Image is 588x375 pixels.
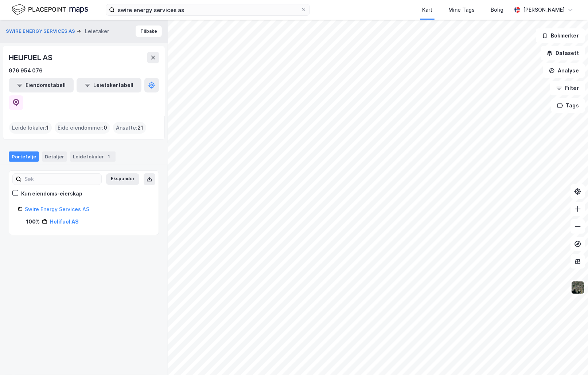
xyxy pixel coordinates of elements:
[550,81,585,95] button: Filter
[106,173,139,185] button: Ekspander
[115,4,301,15] input: Søk på adresse, matrikkel, gårdeiere, leietakere eller personer
[9,78,74,92] button: Eiendomstabell
[551,98,585,113] button: Tags
[77,78,141,92] button: Leietakertabell
[21,189,82,198] div: Kun eiendoms-eierskap
[50,218,79,225] a: Helifuel AS
[55,122,110,134] div: Eide eiendommer :
[9,66,43,75] div: 976 954 076
[552,340,588,375] div: Kontrollprogram for chat
[571,281,585,295] img: 9k=
[104,123,107,132] span: 0
[536,28,585,43] button: Bokmerker
[137,123,143,132] span: 21
[12,3,88,16] img: logo.f888ab2527a4732fd821a326f86c7f29.svg
[491,5,503,14] div: Bolig
[70,151,116,162] div: Leide lokaler
[105,153,113,160] div: 1
[6,28,77,35] button: SWIRE ENERGY SERVICES AS
[552,340,588,375] iframe: Chat Widget
[422,5,432,14] div: Kart
[113,122,146,134] div: Ansatte :
[85,27,109,36] div: Leietaker
[136,25,162,37] button: Tilbake
[9,122,52,134] div: Leide lokaler :
[25,206,89,212] a: Swire Energy Services AS
[46,123,49,132] span: 1
[523,5,565,14] div: [PERSON_NAME]
[9,52,54,63] div: HELIFUEL AS
[42,151,67,162] div: Detaljer
[26,217,40,226] div: 100%
[541,46,585,60] button: Datasett
[543,63,585,78] button: Analyse
[22,174,101,185] input: Søk
[9,151,39,162] div: Portefølje
[448,5,475,14] div: Mine Tags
